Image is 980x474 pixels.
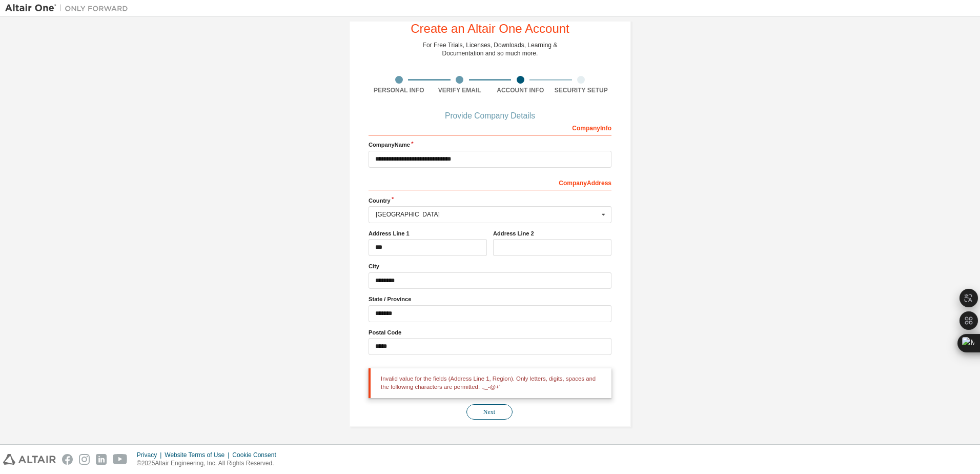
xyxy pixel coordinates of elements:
[369,229,487,238] label: Address Line 1
[369,113,611,119] div: Provide Company Details
[137,451,165,459] div: Privacy
[96,454,107,465] img: linkedin.svg
[165,451,232,459] div: Website Terms of Use
[369,295,611,303] label: State / Province
[493,229,611,238] label: Address Line 2
[369,174,611,190] div: Company Address
[232,451,282,459] div: Cookie Consent
[5,3,133,13] img: Altair One
[423,41,558,57] div: For Free Trials, Licenses, Downloads, Learning & Documentation and so much more.
[137,459,282,468] p: © 2025 Altair Engineering, Inc. All Rights Reserved.
[369,86,430,94] div: Personal Info
[411,23,569,35] div: Create an Altair One Account
[551,86,612,94] div: Security Setup
[466,404,513,420] button: Next
[369,141,611,149] label: Company Name
[79,454,90,465] img: instagram.svg
[369,119,611,135] div: Company Info
[369,368,611,399] div: Invalid value for the fields (Address Line 1, Region). Only letters, digits, spaces and the follo...
[369,196,611,205] label: Country
[430,86,491,94] div: Verify Email
[376,211,599,218] div: [GEOGRAPHIC_DATA]
[369,328,611,337] label: Postal Code
[490,86,551,94] div: Account Info
[113,454,128,465] img: youtube.svg
[369,262,611,270] label: City
[62,454,73,465] img: facebook.svg
[3,454,56,465] img: altair_logo.svg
